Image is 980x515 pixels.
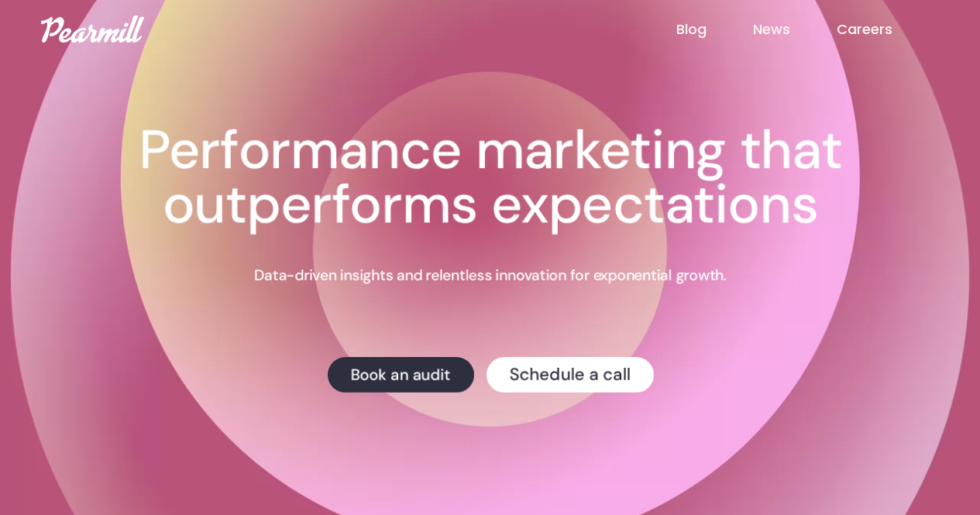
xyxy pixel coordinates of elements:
[327,356,473,392] a: Book an audit
[41,15,144,43] img: Pearmill logo
[753,19,837,39] a: News
[90,123,891,232] h1: Performance marketing that outperforms expectations
[486,356,653,392] a: Schedule a call
[837,19,939,39] a: Careers
[676,19,753,39] a: Blog
[254,266,726,286] p: Data-driven insights and relentless innovation for exponential growth.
